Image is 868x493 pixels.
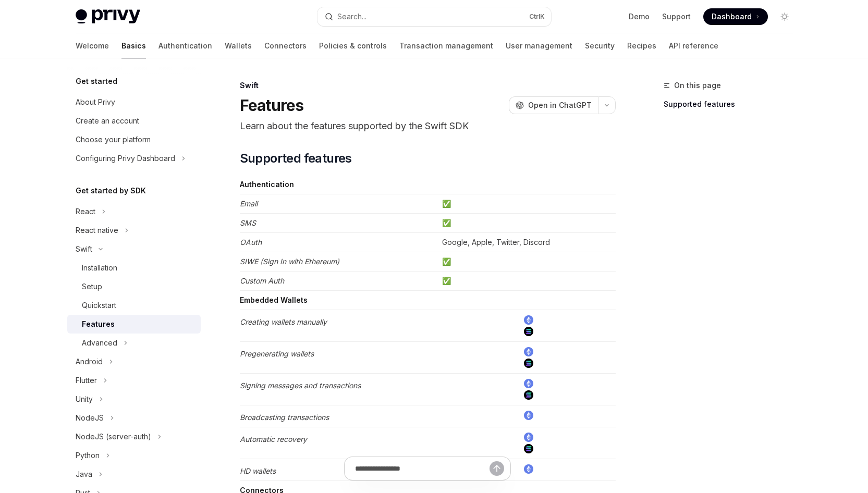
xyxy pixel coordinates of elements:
a: Basics [121,33,146,58]
a: Policies & controls [319,33,387,58]
img: solana.png [524,444,533,453]
td: ✅ [438,252,616,272]
div: Flutter [76,374,97,387]
img: ethereum.png [524,315,533,325]
em: OAuth [240,238,262,246]
button: Toggle React native section [67,221,201,240]
a: Support [662,11,691,22]
a: Quickstart [67,296,201,315]
strong: Embedded Wallets [240,295,308,304]
div: React [76,205,95,218]
button: Toggle React section [67,202,201,221]
em: Creating wallets manually [240,317,327,326]
div: NodeJS [76,412,104,424]
div: Advanced [82,337,117,349]
a: User management [506,33,572,58]
button: Toggle Configuring Privy Dashboard section [67,149,201,168]
h1: Features [240,96,304,115]
div: Android [76,355,103,368]
button: Toggle dark mode [776,8,793,25]
a: Supported features [664,96,801,113]
button: Toggle Python section [67,446,201,465]
h5: Get started [76,75,117,88]
a: Welcome [76,33,109,58]
span: Supported features [240,150,352,167]
a: Demo [629,11,650,22]
img: solana.png [524,359,533,368]
td: ✅ [438,214,616,233]
em: Pregenerating wallets [240,349,314,358]
a: API reference [669,33,718,58]
div: Quickstart [82,299,116,312]
img: ethereum.png [524,379,533,388]
div: Setup [82,280,102,293]
img: solana.png [524,327,533,336]
button: Toggle NodeJS (server-auth) section [67,427,201,446]
a: Wallets [225,33,252,58]
div: About Privy [76,96,115,108]
a: Connectors [264,33,307,58]
div: Java [76,468,92,480]
input: Ask a question... [355,457,490,480]
em: SMS [240,218,256,227]
div: Choose your platform [76,133,151,146]
button: Toggle Flutter section [67,371,201,390]
td: ✅ [438,194,616,214]
a: Security [585,33,615,58]
div: Features [82,318,115,330]
a: Dashboard [703,8,768,25]
button: Open in ChatGPT [509,96,598,114]
div: Configuring Privy Dashboard [76,152,175,165]
a: About Privy [67,93,201,112]
span: On this page [674,79,721,92]
img: ethereum.png [524,433,533,442]
a: Create an account [67,112,201,130]
span: Ctrl K [529,13,545,21]
a: Setup [67,277,201,296]
div: React native [76,224,118,237]
div: NodeJS (server-auth) [76,430,151,443]
a: Authentication [158,33,212,58]
h5: Get started by SDK [76,184,146,197]
span: Open in ChatGPT [528,100,592,110]
p: Learn about the features supported by the Swift SDK [240,119,616,133]
a: Installation [67,258,201,277]
img: solana.png [524,390,533,400]
img: ethereum.png [524,347,533,356]
div: Installation [82,262,117,274]
strong: Authentication [240,180,294,189]
button: Toggle NodeJS section [67,409,201,427]
button: Send message [490,461,504,476]
button: Toggle Advanced section [67,334,201,352]
em: Broadcasting transactions [240,413,329,422]
em: Email [240,199,258,208]
a: Features [67,315,201,334]
img: ethereum.png [524,411,533,420]
div: Swift [76,243,92,255]
button: Toggle Java section [67,465,201,484]
em: Signing messages and transactions [240,381,361,390]
span: Dashboard [712,11,752,22]
div: Search... [337,10,366,23]
img: light logo [76,9,140,24]
td: Google, Apple, Twitter, Discord [438,233,616,252]
div: Python [76,449,100,462]
button: Toggle Android section [67,352,201,371]
em: Custom Auth [240,276,284,285]
div: Swift [240,80,616,91]
em: SIWE (Sign In with Ethereum) [240,257,339,266]
a: Choose your platform [67,130,201,149]
div: Create an account [76,115,139,127]
td: ✅ [438,272,616,291]
button: Toggle Swift section [67,240,201,258]
div: Unity [76,393,93,405]
button: Toggle Unity section [67,390,201,409]
button: Open search [317,7,551,26]
em: Automatic recovery [240,435,307,443]
a: Transaction management [399,33,493,58]
a: Recipes [627,33,656,58]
